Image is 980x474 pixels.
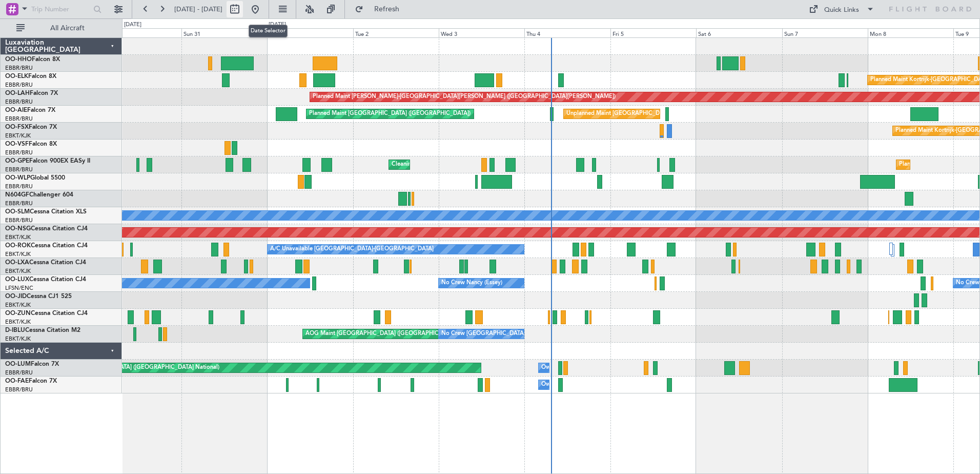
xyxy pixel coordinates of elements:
[804,1,880,17] button: Quick Links
[5,226,88,232] a: OO-NSGCessna Citation CJ4
[696,28,782,37] div: Sat 6
[353,28,439,37] div: Tue 2
[5,276,29,283] span: OO-LUX
[541,377,611,392] div: Owner Melsbroek Air Base
[5,233,31,241] a: EBKT/KJK
[5,158,90,164] a: OO-GPEFalcon 900EX EASy II
[441,275,502,291] div: No Crew Nancy (Essey)
[868,28,953,37] div: Mon 8
[5,226,31,232] span: OO-NSG
[5,327,80,333] a: D-IBLUCessna Citation M2
[5,378,57,384] a: OO-FAEFalcon 7X
[392,157,563,172] div: Cleaning [GEOGRAPHIC_DATA] ([GEOGRAPHIC_DATA] National)
[27,25,108,32] span: All Aircraft
[824,5,859,15] div: Quick Links
[365,6,409,13] span: Refresh
[5,267,31,275] a: EBKT/KJK
[5,260,29,266] span: OO-LXA
[5,124,57,130] a: OO-FSXFalcon 7X
[11,20,111,36] button: All Aircraft
[5,310,88,317] a: OO-ZUNCessna Citation CJ4
[5,243,88,249] a: OO-ROKCessna Citation CJ4
[5,98,33,106] a: EBBR/BRU
[5,107,55,113] a: OO-AIEFalcon 7X
[5,216,33,224] a: EBBR/BRU
[5,209,87,215] a: OO-SLMCessna Citation XLS
[5,301,31,309] a: EBKT/KJK
[5,260,86,266] a: OO-LXACessna Citation CJ4
[5,158,29,164] span: OO-GPE
[5,81,33,89] a: EBBR/BRU
[5,73,28,80] span: OO-ELK
[34,360,219,376] div: Planned Maint [GEOGRAPHIC_DATA] ([GEOGRAPHIC_DATA] National)
[174,5,222,14] span: [DATE] - [DATE]
[441,326,613,342] div: No Crew [GEOGRAPHIC_DATA] ([GEOGRAPHIC_DATA] National)
[5,56,32,63] span: OO-HHO
[5,293,27,300] span: OO-JID
[524,28,610,37] div: Thu 4
[350,1,412,17] button: Refresh
[5,132,31,140] a: EBKT/KJK
[5,64,33,72] a: EBBR/BRU
[566,106,759,122] div: Unplanned Maint [GEOGRAPHIC_DATA] ([GEOGRAPHIC_DATA] National)
[5,284,33,292] a: LFSN/ENC
[5,250,31,258] a: EBKT/KJK
[5,276,86,283] a: OO-LUXCessna Citation CJ4
[5,378,29,384] span: OO-FAE
[5,335,31,343] a: EBKT/KJK
[249,25,288,37] div: Date Selector
[5,192,29,198] span: N604GF
[5,243,31,249] span: OO-ROK
[5,124,29,130] span: OO-FSX
[439,28,524,37] div: Wed 3
[5,175,30,181] span: OO-WLP
[610,28,696,37] div: Fri 5
[5,175,65,181] a: OO-WLPGlobal 5500
[270,242,434,257] div: A/C Unavailable [GEOGRAPHIC_DATA]-[GEOGRAPHIC_DATA]
[541,360,611,376] div: Owner Melsbroek Air Base
[5,183,33,190] a: EBBR/BRU
[5,90,58,96] a: OO-LAHFalcon 7X
[309,106,471,122] div: Planned Maint [GEOGRAPHIC_DATA] ([GEOGRAPHIC_DATA])
[5,166,33,173] a: EBBR/BRU
[5,293,72,300] a: OO-JIDCessna CJ1 525
[5,192,73,198] a: N604GFChallenger 604
[5,149,33,156] a: EBBR/BRU
[5,115,33,123] a: EBBR/BRU
[31,2,90,17] input: Trip Number
[96,28,181,37] div: Sat 30
[5,318,31,326] a: EBKT/KJK
[5,90,30,96] span: OO-LAH
[5,209,30,215] span: OO-SLM
[124,21,141,29] div: [DATE]
[5,327,25,333] span: D-IBLU
[5,107,27,113] span: OO-AIE
[305,326,483,342] div: AOG Maint [GEOGRAPHIC_DATA] ([GEOGRAPHIC_DATA] National)
[5,369,33,377] a: EBBR/BRU
[181,28,267,37] div: Sun 31
[267,28,353,37] div: Mon 1
[313,89,616,105] div: Planned Maint [PERSON_NAME]-[GEOGRAPHIC_DATA][PERSON_NAME] ([GEOGRAPHIC_DATA][PERSON_NAME])
[782,28,868,37] div: Sun 7
[5,56,60,63] a: OO-HHOFalcon 8X
[5,361,59,367] a: OO-LUMFalcon 7X
[5,386,33,393] a: EBBR/BRU
[5,310,31,317] span: OO-ZUN
[5,200,33,207] a: EBBR/BRU
[5,73,56,80] a: OO-ELKFalcon 8X
[5,141,57,147] a: OO-VSFFalcon 8X
[5,361,31,367] span: OO-LUM
[5,141,29,147] span: OO-VSF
